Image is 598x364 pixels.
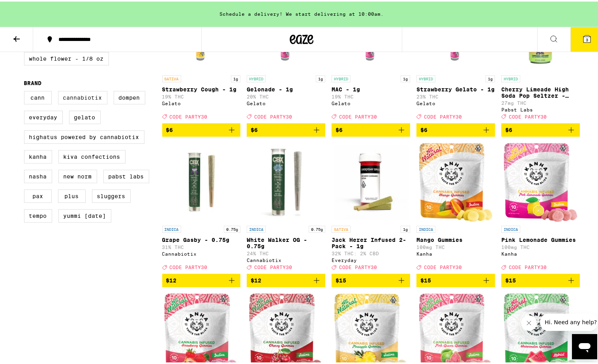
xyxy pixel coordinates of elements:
[58,208,111,221] label: Yummi [DATE]
[420,125,427,132] span: $6
[339,113,377,118] span: CODE PARTY30
[162,122,241,135] button: Add to bag
[103,168,149,182] label: Pabst Labs
[332,249,410,254] p: 32% THC: 2% CBD
[247,141,325,220] img: Cannabiotix - White Walker OG - 0.75g
[416,243,495,248] p: 100mg THC
[509,113,547,118] span: CODE PARTY30
[24,168,52,182] label: NASHA
[332,122,410,135] button: Add to bag
[501,85,580,97] p: Cherry Limeade High Soda Pop Seltzer - 25mg
[332,93,410,98] p: 19% THC
[401,224,410,231] p: 1g
[401,74,410,81] p: 1g
[92,188,131,201] label: Sluggers
[505,276,516,282] span: $15
[416,272,495,286] button: Add to bag
[332,141,410,272] a: Open page for Jack Herer Infused 2-Pack - 1g from Everyday
[416,74,435,81] p: HYBRID
[416,122,495,135] button: Add to bag
[424,113,462,118] span: CODE PARTY30
[309,224,325,231] p: 0.75g
[162,243,241,248] p: 31% THC
[114,89,145,103] label: Dompen
[505,125,512,132] span: $6
[419,141,493,220] img: Kanha - Mango Gummies
[58,89,107,103] label: Cannabiotix
[254,263,292,268] span: CODE PARTY30
[24,208,52,221] label: Tempo
[251,125,258,132] span: $6
[162,85,241,91] p: Strawberry Cough - 1g
[170,263,208,268] span: CODE PARTY30
[416,141,495,272] a: Open page for Mango Gummies from Kanha
[501,272,580,286] button: Add to bag
[332,224,351,231] p: SATIVA
[501,141,580,272] a: Open page for Pink Lemonade Gummies from Kanha
[170,113,208,118] span: CODE PARTY30
[416,85,495,91] p: Strawberry Gelato - 1g
[501,243,580,248] p: 100mg THC
[509,263,547,268] span: CODE PARTY30
[24,78,42,85] legend: Brand
[247,141,325,272] a: Open page for White Walker OG - 0.75g from Cannabiotix
[416,224,435,231] p: INDICA
[162,235,241,241] p: Grape Gasby - 0.75g
[486,74,495,81] p: 1g
[332,235,410,248] p: Jack Herer Infused 2-Pack - 1g
[166,276,177,282] span: $12
[247,74,266,81] p: HYBRID
[247,93,325,98] p: 20% THC
[416,250,495,255] div: Kanha
[420,276,431,282] span: $15
[58,168,97,182] label: New Norm
[332,74,351,81] p: HYBRID
[247,256,325,261] div: Cannabiotix
[162,141,241,220] img: Cannabiotix - Grape Gasby - 0.75g
[332,272,410,286] button: Add to bag
[332,85,410,91] p: MAC - 1g
[339,263,377,268] span: CODE PARTY30
[540,312,597,329] iframe: Message from company
[247,272,325,286] button: Add to bag
[501,122,580,135] button: Add to bag
[162,99,241,104] div: Gelato
[162,250,241,255] div: Cannabiotix
[424,263,462,268] span: CODE PARTY30
[58,149,126,162] label: Kiva Confections
[501,99,580,104] p: 27mg THC
[24,149,52,162] label: Kanha
[416,235,495,241] p: Mango Gummies
[162,74,181,81] p: SATIVA
[247,122,325,135] button: Add to bag
[572,332,597,358] iframe: Button to launch messaging window
[247,235,325,248] p: White Walker OG - 0.75g
[247,85,325,91] p: Gelonade - 1g
[24,188,52,201] label: PAX
[247,99,325,104] div: Gelato
[24,109,63,123] label: Everyday
[332,99,410,104] div: Gelato
[247,249,325,254] p: 24% THC
[501,106,580,111] div: Pabst Labs
[504,141,577,220] img: Kanha - Pink Lemonade Gummies
[501,235,580,241] p: Pink Lemonade Gummies
[24,89,52,103] label: Cann
[251,276,261,282] span: $12
[162,224,181,231] p: INDICA
[416,99,495,104] div: Gelato
[254,113,292,118] span: CODE PARTY30
[162,272,241,286] button: Add to bag
[224,224,240,231] p: 0.75g
[336,125,343,132] span: $6
[416,93,495,98] p: 23% THC
[501,74,520,81] p: HYBRID
[521,314,537,329] iframe: Close message
[162,93,241,98] p: 19% THC
[58,188,86,201] label: PLUS
[332,256,410,261] div: Everyday
[316,74,325,81] p: 1g
[69,109,101,123] label: Gelato
[247,224,266,231] p: INDICA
